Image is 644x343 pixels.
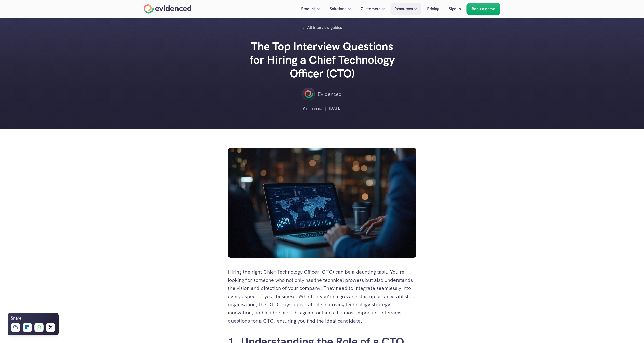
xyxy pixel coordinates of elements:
[427,6,439,12] p: Pricing
[144,4,192,14] a: Home
[246,40,399,80] h2: The Top Interview Questions for Hiring a Chief Technology Officer (CTO)
[302,88,315,100] img: ""
[299,23,345,32] a: All interview guides
[301,6,315,12] p: Product
[329,105,342,112] p: [DATE]
[423,3,443,15] a: Pricing
[318,90,342,98] p: Evidenced
[307,24,342,31] p: All interview guides
[228,148,416,258] img: CTO managing infrastructure on a laptop
[330,6,346,12] p: Solutions
[449,6,461,12] p: Sign In
[394,6,413,12] p: Resources
[361,6,380,12] p: Customers
[306,105,322,112] p: min read
[325,105,326,112] p: |
[472,6,495,12] p: Book a demo
[228,268,416,325] p: Hiring the right Chief Technology Officer (CTO) can be a daunting task. You're looking for someon...
[11,315,21,322] h6: Share
[467,3,500,15] a: Book a demo
[303,105,305,112] p: 9
[445,3,465,15] a: Sign In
